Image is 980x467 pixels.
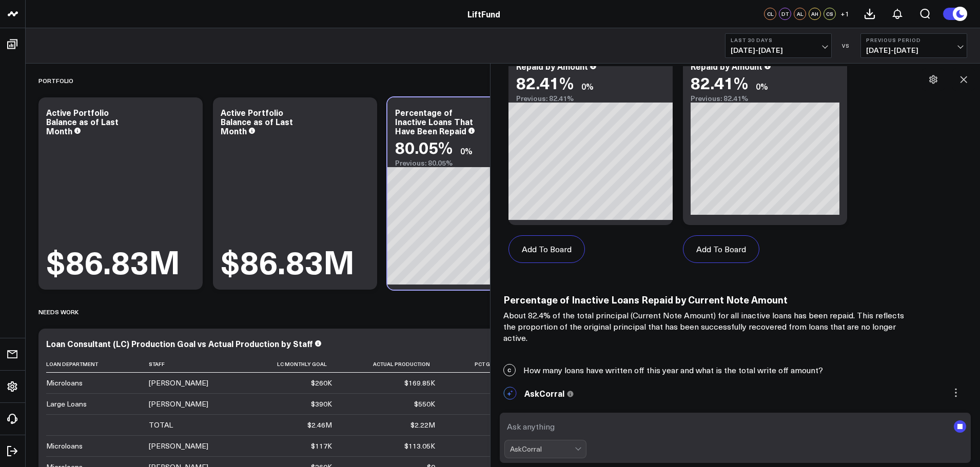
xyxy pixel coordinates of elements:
[38,69,73,92] div: Portfolio
[46,356,149,373] th: Loan Department
[581,80,594,92] div: 0%
[248,356,341,373] th: Lc Monthly Goal
[866,46,962,54] span: [DATE] - [DATE]
[731,46,826,54] span: [DATE] - [DATE]
[404,378,435,388] div: $169.85K
[410,420,435,430] div: $2.22M
[46,399,87,409] div: Large Loans
[496,359,975,381] div: How many loans have written off this year and what is the total write off amount?
[149,441,208,451] div: [PERSON_NAME]
[404,441,435,451] div: $113.05K
[311,378,332,388] div: $260K
[221,245,355,277] div: $86.83M
[866,37,962,43] b: Previous Period
[764,8,776,20] div: CL
[46,245,180,277] div: $86.83M
[691,73,748,92] div: 82.41%
[516,73,574,92] div: 82.41%
[414,399,435,409] div: $550K
[467,8,500,19] a: LiftFund
[503,310,914,343] p: About 82.4% of the total principal (Current Note Amount) for all inactive loans has been repaid. ...
[221,107,293,136] div: Active Portfolio Balance as of Last Month
[307,420,332,430] div: $2.46M
[503,405,618,413] div: Finding relevant sources of data
[149,356,248,373] th: Staff
[149,420,173,430] div: TOTAL
[683,235,759,263] button: Add To Board
[794,8,806,20] div: AL
[503,364,516,376] span: C
[731,37,826,43] b: Last 30 Days
[46,338,313,349] div: Loan Consultant (LC) Production Goal vs Actual Production by Staff
[311,399,332,409] div: $390K
[149,378,208,388] div: [PERSON_NAME]
[860,33,967,58] button: Previous Period[DATE]-[DATE]
[824,8,836,20] div: CS
[779,8,791,20] div: DT
[311,441,332,451] div: $117K
[395,107,473,136] div: Percentage of Inactive Loans That Have Been Repaid
[516,94,665,103] div: Previous: 82.41%
[809,8,821,20] div: AH
[46,378,83,388] div: Microloans
[149,399,208,409] div: [PERSON_NAME]
[756,80,768,92] div: 0%
[725,33,832,58] button: Last 30 Days[DATE]-[DATE]
[46,107,119,136] div: Active Portfolio Balance as of Last Month
[691,94,839,103] div: Previous: 82.41%
[38,300,79,323] div: Needs Work
[524,388,564,399] span: AskCorral
[503,294,914,305] h3: Percentage of Inactive Loans Repaid by Current Note Amount
[46,441,83,451] div: Microloans
[395,159,544,167] div: Previous: 80.05%
[460,145,473,156] div: 0%
[838,8,851,20] button: +1
[341,356,444,373] th: Actual Production
[395,138,453,156] div: 80.05%
[444,356,542,373] th: Pct Goal Achieved
[508,235,585,263] button: Add To Board
[840,10,849,17] span: + 1
[837,43,855,49] div: VS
